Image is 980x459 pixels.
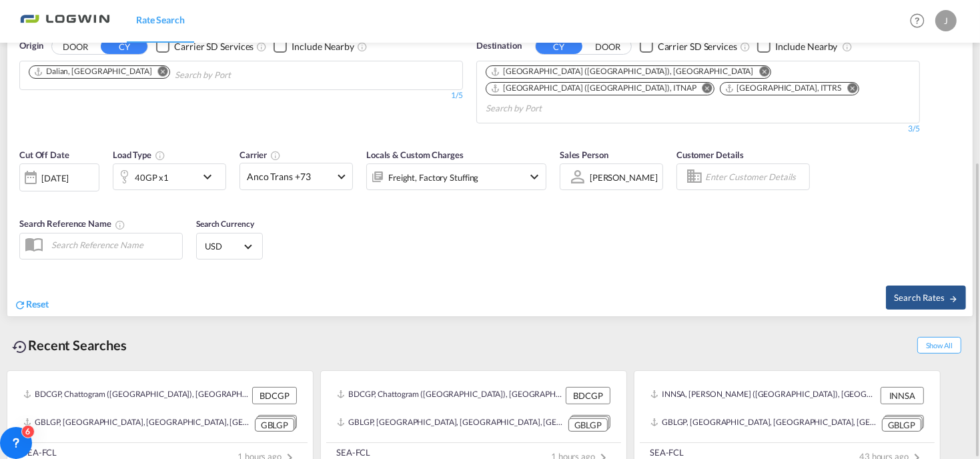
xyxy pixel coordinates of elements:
[12,339,28,355] md-icon: icon-backup-restore
[23,446,57,458] div: SEA-FCL
[566,387,610,404] div: BDCGP
[724,83,845,94] div: Press delete to remove this chip.
[650,387,877,404] div: INNSA, Jawaharlal Nehru (Nhava Sheva), India, Indian Subcontinent, Asia Pacific
[19,190,29,208] md-datepicker: Select
[252,387,297,404] div: BDCGP
[490,66,756,77] div: Press delete to remove this chip.
[366,163,546,190] div: Freight Factory Stuffingicon-chevron-down
[650,415,879,432] div: GBLGP, London Gateway Port, United Kingdom, GB & Ireland, Europe
[640,39,737,53] md-checkbox: Checkbox No Ink
[906,9,929,32] span: Help
[174,40,254,53] div: Carrier SD Services
[14,299,26,311] md-icon: icon-refresh
[584,39,631,54] button: DOOR
[650,446,684,458] div: SEA-FCL
[115,219,125,230] md-icon: Your search will be saved by the below given name
[560,149,608,160] span: Sales Person
[881,387,924,404] div: INNSA
[156,39,254,53] md-checkbox: Checkbox No Ink
[135,168,169,187] div: 40GP x1
[136,14,185,25] span: Rate Search
[239,149,281,160] span: Carrier
[757,39,838,53] md-checkbox: Checkbox No Ink
[935,10,957,31] div: J
[113,163,226,190] div: 40GP x1icon-chevron-down
[7,330,132,360] div: Recent Searches
[906,9,935,33] div: Help
[476,123,920,135] div: 3/5
[33,66,152,77] div: Dalian, CNDAL
[388,168,479,187] div: Freight Factory Stuffing
[336,446,370,458] div: SEA-FCL
[490,83,699,94] div: Press delete to remove this chip.
[839,83,859,96] button: Remove
[41,172,69,184] div: [DATE]
[199,169,222,185] md-icon: icon-chevron-down
[19,39,43,53] span: Origin
[205,240,242,252] span: USD
[247,170,334,183] span: Anco Trans +73
[724,83,842,94] div: Trieste, ITTRS
[775,40,838,53] div: Include Nearby
[842,41,853,52] md-icon: Unchecked: Ignores neighbouring ports when fetching rates.Checked : Includes neighbouring ports w...
[676,149,744,160] span: Customer Details
[366,149,464,160] span: Locals & Custom Charges
[490,83,696,94] div: Napoli (Naples), ITNAP
[19,163,99,191] div: [DATE]
[917,337,961,354] span: Show All
[52,39,99,54] button: DOOR
[590,172,658,183] div: [PERSON_NAME]
[886,286,966,310] button: Search Ratesicon-arrow-right
[175,65,302,86] input: Chips input.
[705,167,805,187] input: Enter Customer Details
[270,150,281,161] md-icon: The selected Trucker/Carrierwill be displayed in the rate results If the rates are from another f...
[256,41,267,52] md-icon: Unchecked: Search for CY (Container Yard) services for all selected carriers.Checked : Search for...
[490,66,753,77] div: Genova (Genoa), ITGOA
[23,415,252,432] div: GBLGP, London Gateway Port, United Kingdom, GB & Ireland, Europe
[882,418,921,432] div: GBLGP
[23,387,249,404] div: BDCGP, Chattogram (Chittagong), Bangladesh, Indian Subcontinent, Asia Pacific
[694,83,714,96] button: Remove
[274,39,354,53] md-checkbox: Checkbox No Ink
[19,149,69,160] span: Cut Off Date
[7,19,973,316] div: OriginDOOR CY Checkbox No InkUnchecked: Search for CY (Container Yard) services for all selected ...
[113,149,165,160] span: Load Type
[101,39,147,54] button: CY
[337,387,562,404] div: BDCGP, Chattogram (Chittagong), Bangladesh, Indian Subcontinent, Asia Pacific
[568,418,608,432] div: GBLGP
[203,237,256,256] md-select: Select Currency: $ USDUnited States Dollar
[155,150,165,161] md-icon: icon-information-outline
[26,298,49,310] span: Reset
[20,6,110,36] img: bc73a0e0d8c111efacd525e4c8ad7d32.png
[19,90,463,101] div: 1/5
[484,61,913,119] md-chips-wrap: Chips container. Use arrow keys to select chips.
[751,66,771,79] button: Remove
[949,294,958,304] md-icon: icon-arrow-right
[526,169,542,185] md-icon: icon-chevron-down
[292,40,354,53] div: Include Nearby
[27,61,308,86] md-chips-wrap: Chips container. Use arrow keys to select chips.
[196,219,254,229] span: Search Currency
[357,41,368,52] md-icon: Unchecked: Ignores neighbouring ports when fetching rates.Checked : Includes neighbouring ports w...
[19,218,125,229] span: Search Reference Name
[740,41,751,52] md-icon: Unchecked: Search for CY (Container Yard) services for all selected carriers.Checked : Search for...
[658,40,737,53] div: Carrier SD Services
[476,39,522,53] span: Destination
[536,39,582,54] button: CY
[14,298,49,312] div: icon-refreshReset
[33,66,155,77] div: Press delete to remove this chip.
[337,415,565,432] div: GBLGP, London Gateway Port, United Kingdom, GB & Ireland, Europe
[588,167,659,187] md-select: Sales Person: Joshua Carter
[45,235,182,255] input: Search Reference Name
[894,292,958,303] span: Search Rates
[486,98,612,119] input: Chips input.
[149,66,169,79] button: Remove
[255,418,294,432] div: GBLGP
